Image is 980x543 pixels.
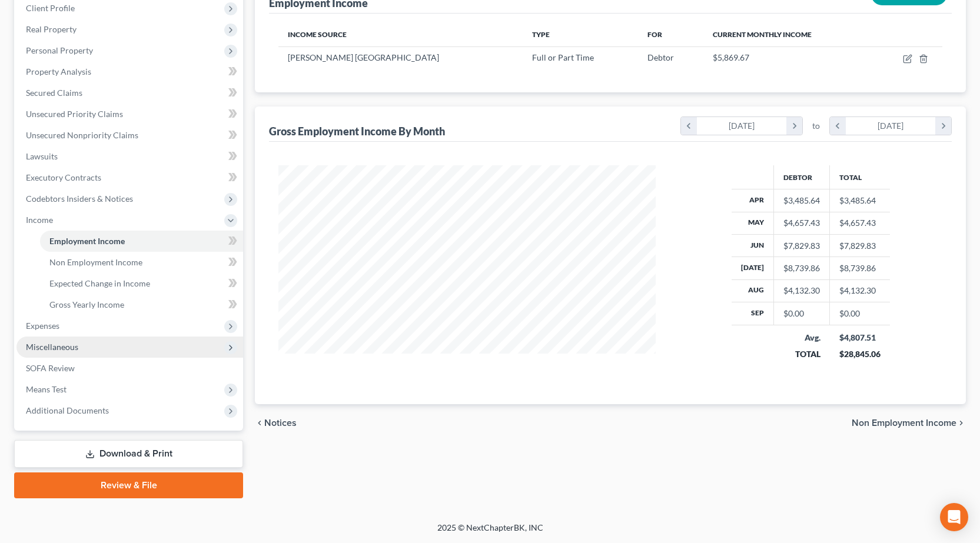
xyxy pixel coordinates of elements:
[16,146,243,167] a: Lawsuits
[26,172,101,182] span: Executory Contracts
[16,61,243,82] a: Property Analysis
[26,405,109,415] span: Additional Documents
[830,279,890,302] td: $4,132.30
[16,167,243,188] a: Executory Contracts
[16,358,243,379] a: SOFA Review
[26,321,59,331] span: Expenses
[26,151,58,161] span: Lawsuits
[830,257,890,279] td: $8,739.86
[783,308,820,319] div: $0.00
[697,117,787,135] div: [DATE]
[269,124,445,138] div: Gross Employment Income By Month
[830,234,890,256] td: $7,829.83
[26,194,133,204] span: Codebtors Insiders & Notices
[783,240,820,252] div: $7,829.83
[732,257,774,279] th: [DATE]
[16,104,243,125] a: Unsecured Priority Claims
[852,418,966,428] button: Non Employment Income chevron_right
[26,342,78,352] span: Miscellaneous
[49,257,142,267] span: Non Employment Income
[956,418,966,428] i: chevron_right
[49,299,124,309] span: Gross Yearly Income
[647,30,662,39] span: For
[732,189,774,212] th: Apr
[40,273,243,294] a: Expected Change in Income
[830,189,890,212] td: $3,485.64
[681,117,697,135] i: chevron_left
[783,332,820,344] div: Avg.
[26,45,93,55] span: Personal Property
[16,82,243,104] a: Secured Claims
[255,418,264,428] i: chevron_left
[532,52,594,62] span: Full or Part Time
[40,294,243,315] a: Gross Yearly Income
[786,117,802,135] i: chevron_right
[532,30,550,39] span: Type
[14,440,243,468] a: Download & Print
[713,52,749,62] span: $5,869.67
[16,125,243,146] a: Unsecured Nonpriority Claims
[288,52,439,62] span: [PERSON_NAME] [GEOGRAPHIC_DATA]
[26,3,75,13] span: Client Profile
[783,195,820,206] div: $3,485.64
[839,348,881,360] div: $28,845.06
[49,278,150,288] span: Expected Change in Income
[713,30,812,39] span: Current Monthly Income
[852,418,956,428] span: Non Employment Income
[647,52,674,62] span: Debtor
[846,117,936,135] div: [DATE]
[26,24,77,34] span: Real Property
[783,217,820,229] div: $4,657.43
[14,472,243,498] a: Review & File
[26,130,138,140] span: Unsecured Nonpriority Claims
[940,503,968,531] div: Open Intercom Messenger
[732,234,774,256] th: Jun
[774,165,830,189] th: Debtor
[40,231,243,252] a: Employment Income
[40,252,243,273] a: Non Employment Income
[830,165,890,189] th: Total
[264,418,297,428] span: Notices
[812,120,820,132] span: to
[732,302,774,325] th: Sep
[26,109,123,119] span: Unsecured Priority Claims
[26,66,91,76] span: Property Analysis
[783,262,820,274] div: $8,739.86
[830,117,846,135] i: chevron_left
[732,212,774,234] th: May
[255,418,297,428] button: chevron_left Notices
[155,522,826,543] div: 2025 © NextChapterBK, INC
[49,236,125,246] span: Employment Income
[783,285,820,297] div: $4,132.30
[26,88,82,98] span: Secured Claims
[732,279,774,302] th: Aug
[935,117,951,135] i: chevron_right
[783,348,820,360] div: TOTAL
[26,384,67,394] span: Means Test
[839,332,881,344] div: $4,807.51
[26,363,75,373] span: SOFA Review
[288,30,347,39] span: Income Source
[26,215,53,225] span: Income
[830,212,890,234] td: $4,657.43
[830,302,890,325] td: $0.00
